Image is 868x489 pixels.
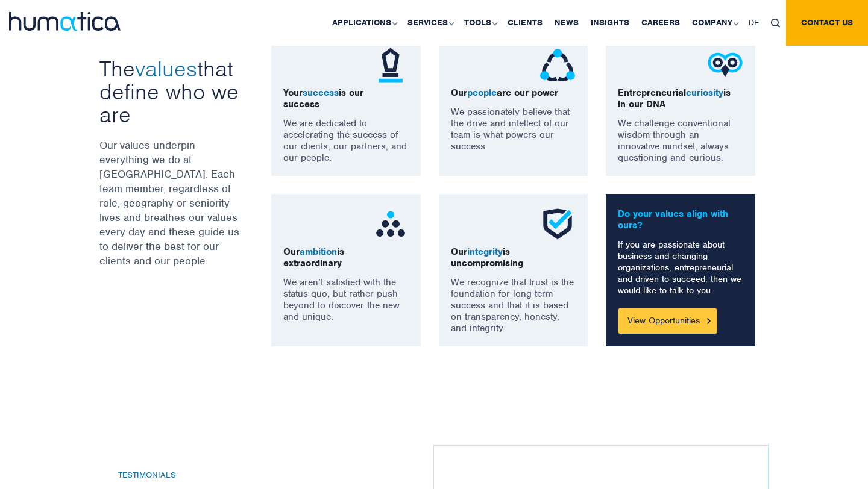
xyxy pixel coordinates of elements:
[451,246,576,269] p: Our is uncompromising
[303,87,339,99] span: success
[9,12,121,31] img: logo
[686,87,723,99] span: curiosity
[373,206,409,242] img: ico
[707,47,743,83] img: ico
[451,277,576,334] p: We recognize that trust is the foundation for long-term success and that it is based on transpare...
[300,246,337,258] span: ambition
[618,308,717,334] a: View Opportunities
[467,87,497,99] span: people
[451,87,576,99] p: Our are our power
[451,107,576,152] p: We passionately believe that the drive and intellect of our team is what powers our success.
[118,470,451,481] h6: Testimonials
[618,118,743,164] p: We challenge conventional wisdom through an innovative mindset, always questioning and curious.
[749,17,759,28] span: DE
[539,47,576,83] img: ico
[135,55,197,83] span: values
[99,138,241,268] p: Our values underpin everything we do at [GEOGRAPHIC_DATA]. Each team member, regardless of role, ...
[618,239,743,296] p: If you are passionate about business and changing organizations, entrepreneurial and driven to su...
[283,118,409,164] p: We are dedicated to accelerating the success of our clients, our partners, and our people.
[467,246,503,258] span: integrity
[373,47,409,83] img: ico
[707,318,711,323] img: Button
[99,57,241,126] h3: The that define who we are
[539,206,576,242] img: ico
[283,246,409,269] p: Our is extraordinary
[618,87,743,110] p: Entrepreneurial is in our DNA
[618,208,743,231] p: Do your values align with ours?
[283,87,409,110] p: Your is our success
[283,277,409,323] p: We aren’t satisfied with the status quo, but rather push beyond to discover the new and unique.
[771,19,780,28] img: search_icon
